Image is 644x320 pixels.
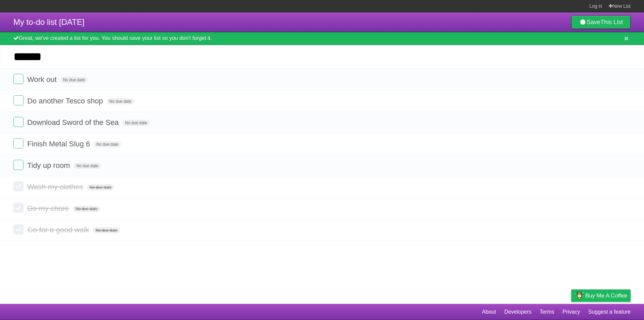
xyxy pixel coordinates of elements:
[27,118,120,127] span: Download Sword of the Sea
[13,203,23,213] label: Done
[27,75,58,84] span: Work out
[94,141,121,147] span: No due date
[122,120,150,126] span: No due date
[27,97,105,105] span: Do another Tesco shop
[585,290,627,302] span: Buy me a coffee
[74,163,101,169] span: No due date
[13,224,23,234] label: Done
[87,184,114,190] span: No due date
[600,19,623,26] b: This List
[575,290,584,301] img: Buy me a coffee
[13,160,23,170] label: Done
[571,289,631,302] a: Buy me a coffee
[93,227,120,233] span: No due date
[13,17,85,27] span: My to-do list [DATE]
[13,181,23,191] label: Done
[13,117,23,127] label: Done
[540,306,554,318] a: Terms
[504,306,531,318] a: Developers
[571,15,631,29] a: SaveThis List
[482,306,496,318] a: About
[27,226,91,234] span: Go for a good walk
[27,140,92,148] span: Finish Metal Slug 6
[13,95,23,105] label: Done
[13,138,23,148] label: Done
[107,98,134,104] span: No due date
[60,77,88,83] span: No due date
[27,204,71,213] span: Do my chore
[588,306,631,318] a: Suggest a feature
[562,306,580,318] a: Privacy
[27,161,72,170] span: Tidy up room
[13,74,23,84] label: Done
[73,206,100,212] span: No due date
[27,183,85,191] span: Wash my clothes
